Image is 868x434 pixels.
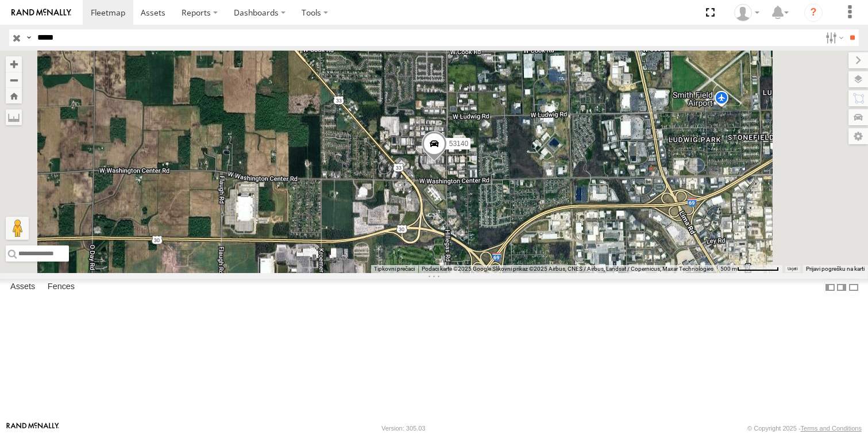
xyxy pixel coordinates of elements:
a: Terms and Conditions [801,425,862,432]
div: Miky Transport [730,4,763,21]
label: Search Filter Options [821,29,846,46]
div: Version: 305.03 [381,425,425,432]
a: Visit our Website [6,423,59,434]
button: Zoom out [6,72,22,88]
button: Zoom in [6,56,22,72]
span: 500 m [720,266,737,272]
label: Measure [6,109,22,125]
a: Uvjeti [788,267,797,271]
button: Mjerilo karte: 500 m naprema 69 piksela [717,265,782,273]
button: Zoom Home [6,88,22,103]
label: Dock Summary Table to the Left [824,279,836,295]
a: Prijavi pogrešku na karti [806,266,865,272]
button: Povucite Pegmana na kartu da biste otvorili Street View [6,217,29,240]
label: Map Settings [848,128,868,144]
label: Search Query [24,29,33,46]
label: Hide Summary Table [848,279,859,295]
button: Tipkovni prečaci [374,265,415,273]
label: Fences [42,279,80,295]
span: Podaci karte ©2025 Google Slikovni prikaz ©2025 Airbus, CNES / Airbus, Landsat / Copernicus, Maxa... [422,266,713,272]
i: ? [804,3,823,22]
img: rand-logo.svg [11,9,71,17]
div: © Copyright 2025 - [747,425,862,432]
label: Assets [5,279,41,295]
label: Dock Summary Table to the Right [836,279,847,295]
span: 53140 [449,139,468,147]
